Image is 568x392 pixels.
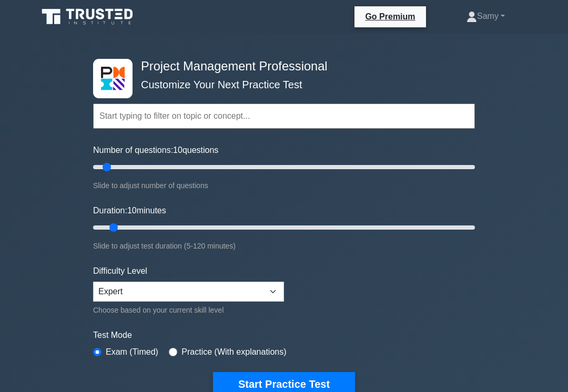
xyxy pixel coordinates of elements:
[441,6,530,27] a: Samy
[181,346,286,358] label: Practice (With explanations)
[173,146,182,154] span: 10
[93,144,218,157] label: Number of questions: questions
[93,104,475,129] input: Start typing to filter on topic or concept...
[93,204,166,217] label: Duration: minutes
[93,329,475,342] label: Test Mode
[93,265,147,277] label: Difficulty Level
[127,206,137,215] span: 10
[93,179,475,192] div: Slide to adjust number of questions
[106,346,158,358] label: Exam (Timed)
[359,10,421,23] a: Go Premium
[93,304,284,316] div: Choose based on your current skill level
[137,59,423,74] h4: Project Management Professional
[93,240,475,252] div: Slide to adjust test duration (5-120 minutes)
